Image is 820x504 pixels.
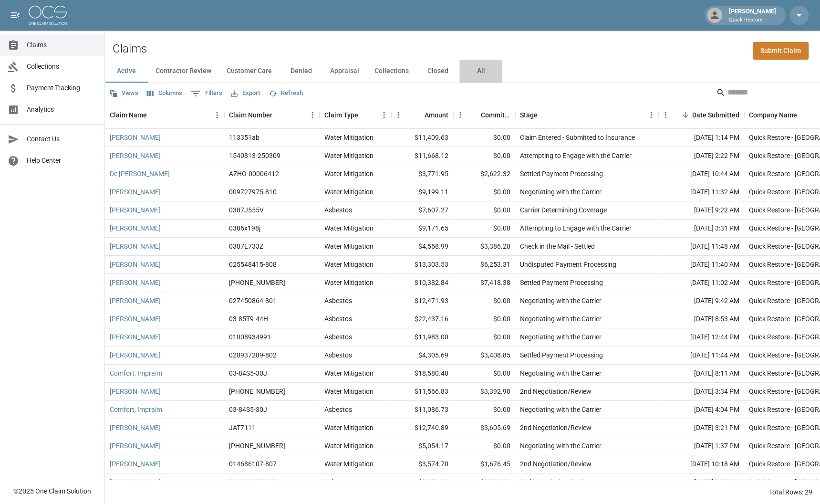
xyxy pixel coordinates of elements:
div: Asbestos [324,405,352,414]
div: $1,676.45 [453,455,515,473]
div: [DATE] 1:14 PM [658,129,744,147]
div: Water Mitigation [324,459,374,469]
div: 2nd Negotiation/Review [520,423,592,432]
button: Menu [210,108,224,122]
button: Menu [391,108,405,122]
a: [PERSON_NAME] [110,278,161,287]
div: Water Mitigation [324,133,374,142]
div: dynamic tabs [105,60,820,83]
div: $0.00 [453,365,515,383]
div: Negotiating with the Carrier [520,405,602,414]
span: Payment Tracking [27,83,97,93]
div: Negotiating with the Carrier [520,368,602,378]
div: 1540813-250309 [229,151,280,160]
div: $3,605.69 [453,419,515,437]
div: $0.00 [453,310,515,328]
div: $3,386.20 [453,238,515,256]
button: Sort [797,108,810,122]
div: $0.00 [453,129,515,147]
a: [PERSON_NAME] [110,296,161,305]
a: [PERSON_NAME] [110,423,161,432]
div: $0.00 [453,147,515,165]
div: 2nd Negotiation/Review [520,459,592,469]
a: [PERSON_NAME] [110,332,161,342]
div: Committed Amount [481,102,510,128]
div: $11,983.00 [391,328,453,346]
div: Total Rows: 29 [769,487,812,497]
a: De [PERSON_NAME] [110,169,170,178]
h2: Claims [113,42,147,56]
a: [PERSON_NAME] [110,187,161,197]
div: [DATE] 9:22 AM [658,201,744,220]
div: Water Mitigation [324,368,374,378]
div: [DATE] 11:48 AM [658,238,744,256]
div: Attempting to Engage with the Carrier [520,223,632,233]
button: Sort [467,108,481,122]
div: $22,437.16 [391,310,453,328]
a: [PERSON_NAME] [110,459,161,469]
button: Sort [538,108,551,122]
div: Carrier Determining Coverage [520,205,607,215]
a: [PERSON_NAME] [110,350,161,360]
div: Water Mitigation [324,169,374,178]
div: $5,956.36 [391,473,453,492]
button: All [459,60,502,83]
a: [PERSON_NAME] [110,477,161,487]
div: Asbestos [324,332,352,342]
div: Company Name [749,102,797,128]
div: Negotiating with the Carrier [520,296,602,305]
div: 01-008-889719 [229,387,285,396]
div: Attempting to Engage with the Carrier [520,151,632,160]
div: $10,382.84 [391,274,453,292]
div: AZHO-00006412 [229,169,279,178]
div: Asbestos [324,350,352,360]
div: Claim Entered - Submitted to Insurance [520,133,635,142]
p: Quick Restore [729,16,776,24]
div: Stage [515,102,658,128]
div: Claim Type [324,102,358,128]
div: Water Mitigation [324,223,374,233]
div: Water Mitigation [324,441,374,451]
button: open drawer [6,6,25,25]
div: $12,740.89 [391,419,453,437]
button: Denied [280,60,322,83]
button: Sort [272,108,286,122]
button: Customer Care [219,60,280,83]
a: [PERSON_NAME] [110,151,161,160]
div: [DATE] 3:21 PM [658,419,744,437]
span: Claims [27,40,97,50]
div: 2nd Negotiation/Review [520,387,592,396]
div: © 2025 One Claim Solution [13,486,91,496]
div: $11,086.73 [391,401,453,419]
div: 03-85T9-44H [229,314,268,324]
div: [DATE] 3:34 PM [658,383,744,401]
div: $3,392.90 [453,383,515,401]
div: Settled Payment Processing [520,350,603,360]
div: $0.00 [453,437,515,455]
button: Active [105,60,148,83]
div: [PERSON_NAME] [725,7,780,24]
div: $3,408.85 [453,346,515,365]
div: $7,418.38 [453,274,515,292]
div: [DATE] 2:22 PM [658,147,744,165]
div: $6,253.31 [453,256,515,274]
button: Sort [147,108,160,122]
div: [DATE] 8:11 AM [658,365,744,383]
div: 300-0351571-2025 [229,441,285,451]
div: $0.00 [453,201,515,220]
div: Water Mitigation [324,187,374,197]
a: [PERSON_NAME] [110,205,161,215]
button: Menu [644,108,658,122]
div: [DATE] 8:53 AM [658,310,744,328]
a: Submit Claim [753,42,809,60]
div: Asbestos [324,314,352,324]
div: Amount [425,102,448,128]
div: Water Mitigation [324,387,374,396]
div: Water Mitigation [324,260,374,269]
div: Claim Type [320,102,391,128]
div: 2nd Negotiation/Review [520,477,592,487]
div: Claim Name [105,102,224,128]
div: $18,580.40 [391,365,453,383]
a: [PERSON_NAME] [110,241,161,251]
div: [DATE] 10:44 AM [658,165,744,183]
